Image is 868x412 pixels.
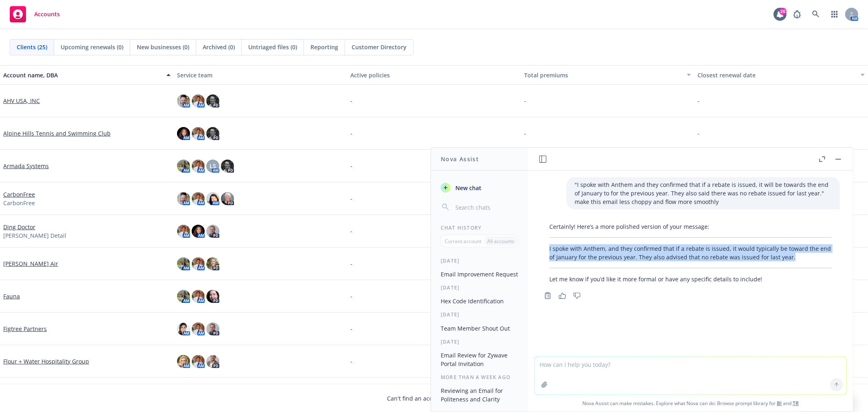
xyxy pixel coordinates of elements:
span: - [350,324,352,333]
span: - [350,162,352,170]
svg: Copy to clipboard [544,292,551,299]
img: photo [177,127,190,140]
span: Archived (0) [203,43,235,51]
span: - [350,96,352,105]
img: photo [177,192,190,205]
button: Active policies [347,65,521,85]
span: Reporting [310,43,338,51]
button: Total premiums [521,65,695,85]
img: photo [206,192,219,205]
a: BI [777,400,782,407]
button: Closest renewal date [694,65,868,85]
button: Hex Code Identification [437,294,522,308]
div: Service team [177,71,344,79]
img: photo [192,192,205,205]
p: "I spoke with Anthem and they confirmed that if a rebate is issued, it will be towards the end of... [575,180,832,206]
span: - [524,129,526,138]
button: Email Improvement Request [437,267,522,281]
span: - [350,129,352,138]
img: photo [221,192,234,205]
span: - [697,129,700,138]
img: photo [192,160,205,173]
span: Clients (25) [17,43,47,51]
a: AHV USA, INC [3,96,40,105]
img: photo [206,322,219,335]
div: 20 [779,8,787,15]
button: Reviewing an Email for Politeness and Clarity [437,384,522,406]
p: Current account [445,238,481,245]
img: photo [177,290,190,303]
span: New chat [454,184,481,192]
img: photo [177,160,190,173]
a: TR [793,400,799,407]
span: - [350,292,352,300]
img: photo [192,290,205,303]
img: photo [192,225,205,238]
div: [DATE] [431,338,528,345]
a: CarbonFree [3,190,35,199]
button: Service team [174,65,348,85]
span: New businesses (0) [137,43,189,51]
img: photo [206,127,219,140]
span: - [524,96,526,105]
a: Armada Systems [3,162,49,170]
span: Upcoming renewals (0) [61,43,123,51]
a: Flour + Water Hospitality Group [3,357,89,366]
span: - [350,194,352,203]
span: CarbonFree [3,199,35,207]
p: I spoke with Anthem, and they confirmed that if a rebate is issued, it would typically be toward ... [549,244,832,261]
img: photo [206,257,219,270]
button: Team Member Shout Out [437,322,522,335]
input: Search chats [454,202,518,213]
img: photo [206,355,219,368]
img: photo [177,94,190,107]
img: photo [192,322,205,335]
img: photo [192,94,205,107]
div: [DATE] [431,257,528,264]
a: Figtree Partners [3,324,47,333]
span: - [350,227,352,235]
img: photo [206,225,219,238]
div: More than a week ago [431,374,528,381]
button: Thumbs down [571,290,584,301]
a: Accounts [7,3,63,26]
img: photo [192,257,205,270]
img: photo [192,355,205,368]
a: Fauna [3,292,20,300]
img: photo [177,322,190,335]
a: Report a Bug [789,6,805,22]
h1: Nova Assist [441,155,479,163]
span: Untriaged files (0) [248,43,297,51]
img: photo [192,127,205,140]
img: photo [206,94,219,107]
div: Chat History [431,224,528,231]
a: Search [808,6,824,22]
button: Email Review for Zywave Portal Invitation [437,348,522,370]
span: Customer Directory [352,43,407,51]
img: photo [206,290,219,303]
div: Account name, DBA [3,71,162,79]
img: photo [177,355,190,368]
span: - [697,96,700,105]
img: photo [221,160,234,173]
span: - [350,357,352,366]
p: Let me know if you’d like it more formal or have any specific details to include! [549,275,832,283]
p: All accounts [487,238,514,245]
a: Switch app [826,6,843,22]
span: - [350,259,352,268]
button: New chat [437,180,522,195]
a: Ding Doctor [3,223,35,231]
div: [DATE] [431,284,528,291]
div: Closest renewal date [697,71,856,79]
span: Accounts [34,11,60,18]
div: Active policies [350,71,518,79]
div: Total premiums [524,71,682,79]
a: [PERSON_NAME] Air [3,259,58,268]
img: photo [177,257,190,270]
div: [DATE] [431,311,528,318]
span: [PERSON_NAME] Detail [3,231,66,240]
p: Certainly! Here’s a more polished version of your message: [549,222,832,231]
img: photo [177,225,190,238]
span: LS [210,162,216,170]
span: Can't find an account? [387,394,481,403]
